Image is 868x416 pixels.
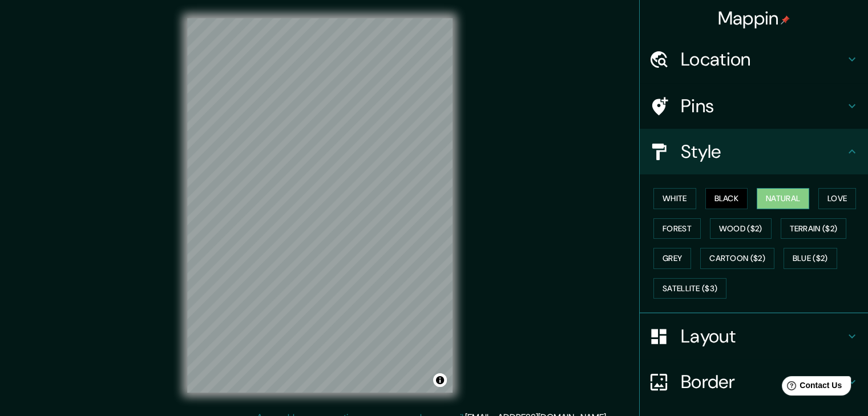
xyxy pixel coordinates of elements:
button: Blue ($2) [784,248,837,269]
button: Satellite ($3) [653,278,726,299]
img: pin-icon.png [781,15,790,25]
h4: Style [681,140,845,163]
h4: Layout [681,325,845,348]
h4: Border [681,370,845,393]
button: Toggle attribution [433,373,447,387]
button: Love [818,188,856,209]
button: Wood ($2) [710,218,772,239]
div: Pins [640,83,868,129]
canvas: Map [187,18,453,393]
iframe: Help widget launcher [766,372,855,403]
button: Natural [757,188,809,209]
div: Border [640,359,868,405]
h4: Mappin [718,7,790,30]
h4: Pins [681,95,845,117]
button: Black [705,188,748,209]
button: Grey [653,248,691,269]
div: Style [640,129,868,174]
button: Forest [653,218,701,239]
div: Location [640,36,868,82]
button: Terrain ($2) [781,218,847,239]
h4: Location [681,48,845,71]
button: Cartoon ($2) [700,248,774,269]
div: Layout [640,313,868,359]
button: White [653,188,696,209]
